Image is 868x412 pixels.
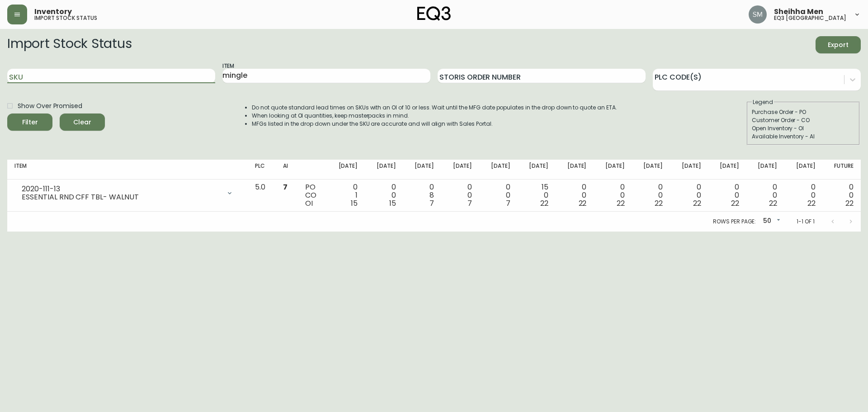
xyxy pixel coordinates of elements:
th: [DATE] [746,160,784,180]
div: 2020-111-13 [22,185,221,193]
th: [DATE] [632,160,670,180]
button: Export [816,36,861,53]
p: 1-1 of 1 [797,218,815,226]
span: 7 [283,182,288,192]
div: 0 0 [716,183,739,208]
span: 7 [429,198,434,208]
div: 0 0 [486,183,510,208]
div: ESSENTIAL RND CFF TBL- WALNUT [22,193,221,201]
span: 15 [351,198,358,208]
div: 0 0 [792,183,815,208]
span: Inventory [34,8,72,15]
button: Clear [60,114,105,131]
span: Clear [67,117,98,128]
h2: Import Stock Status [7,36,132,53]
td: 5.0 [248,180,276,212]
span: 22 [845,198,854,208]
div: Purchase Order - PO [752,108,855,116]
th: AI [276,160,297,180]
span: Show Over Promised [18,101,82,111]
div: Filter [22,117,38,128]
span: 22 [769,198,777,208]
h5: eq3 [GEOGRAPHIC_DATA] [774,15,846,21]
span: 15 [389,198,396,208]
span: 22 [655,198,663,208]
th: PLC [248,160,276,180]
th: [DATE] [441,160,479,180]
div: 0 0 [563,183,586,208]
div: 0 0 [448,183,472,208]
span: 7 [467,198,472,208]
div: 0 1 [334,183,358,208]
div: PO CO [305,183,320,208]
span: 7 [506,198,510,208]
th: [DATE] [784,160,822,180]
th: [DATE] [365,160,403,180]
div: Available Inventory - AI [752,133,855,141]
div: 50 [759,214,782,229]
span: OI [305,198,313,208]
div: 0 0 [372,183,396,208]
div: 0 0 [754,183,777,208]
div: 0 0 [601,183,624,208]
th: Item [7,160,248,180]
legend: Legend [752,98,774,106]
img: cfa6f7b0e1fd34ea0d7b164297c1067f [749,5,767,24]
th: [DATE] [594,160,632,180]
button: Filter [7,114,52,131]
span: 22 [540,198,548,208]
th: [DATE] [556,160,594,180]
div: 15 0 [525,183,548,208]
span: 22 [693,198,701,208]
div: 0 0 [639,183,663,208]
span: 22 [807,198,816,208]
span: Sheihha Men [774,8,823,15]
span: 22 [731,198,739,208]
th: [DATE] [479,160,517,180]
span: Export [823,39,854,51]
p: Rows per page: [713,218,756,226]
li: Do not quote standard lead times on SKUs with an OI of 10 or less. Wait until the MFG date popula... [252,104,617,112]
span: 22 [617,198,625,208]
th: [DATE] [670,160,708,180]
div: 2020-111-13ESSENTIAL RND CFF TBL- WALNUT [14,183,241,203]
div: 0 0 [677,183,701,208]
th: [DATE] [327,160,365,180]
h5: import stock status [34,15,97,21]
th: [DATE] [518,160,556,180]
th: Future [823,160,861,180]
li: MFGs listed in the drop down under the SKU are accurate and will align with Sales Portal. [252,120,617,128]
img: logo [417,6,451,21]
th: [DATE] [708,160,746,180]
div: Open Inventory - OI [752,124,855,133]
li: When looking at OI quantities, keep masterpacks in mind. [252,112,617,120]
th: [DATE] [403,160,441,180]
div: 0 0 [830,183,854,208]
span: 22 [579,198,587,208]
div: 0 8 [410,183,434,208]
div: Customer Order - CO [752,116,855,124]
